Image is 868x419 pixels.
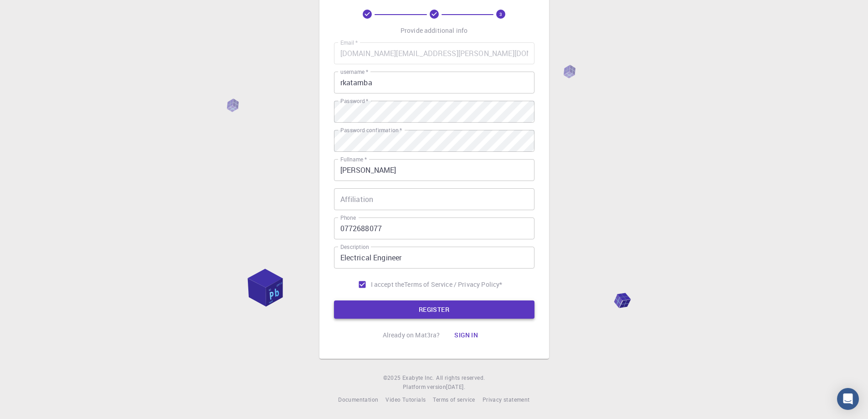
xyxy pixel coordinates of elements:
[383,373,402,383] span: © 2025
[404,280,502,289] a: Terms of Service / Privacy Policy*
[446,383,465,390] span: [DATE] .
[385,395,426,404] a: Video Tutorials
[483,396,530,403] span: Privacy statement
[483,395,530,404] a: Privacy statement
[340,243,369,251] label: Description
[403,383,446,392] span: Platform version
[340,214,356,222] label: Phone
[499,11,502,17] text: 3
[340,155,367,163] label: Fullname
[837,388,859,410] div: Open Intercom Messenger
[334,300,534,319] button: REGISTER
[404,280,502,289] p: Terms of Service / Privacy Policy *
[447,326,485,344] button: Sign in
[433,395,475,404] a: Terms of service
[402,373,434,383] a: Exabyte Inc.
[340,39,358,47] label: Email
[385,396,426,403] span: Video Tutorials
[433,396,475,403] span: Terms of service
[340,68,368,76] label: username
[446,383,465,392] a: [DATE].
[371,280,405,289] span: I accept the
[401,26,467,35] p: Provide additional info
[436,373,485,383] span: All rights reserved.
[338,395,378,404] a: Documentation
[340,97,368,105] label: Password
[383,331,440,340] p: Already on Mat3ra?
[402,374,434,381] span: Exabyte Inc.
[340,126,402,134] label: Password confirmation
[338,396,378,403] span: Documentation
